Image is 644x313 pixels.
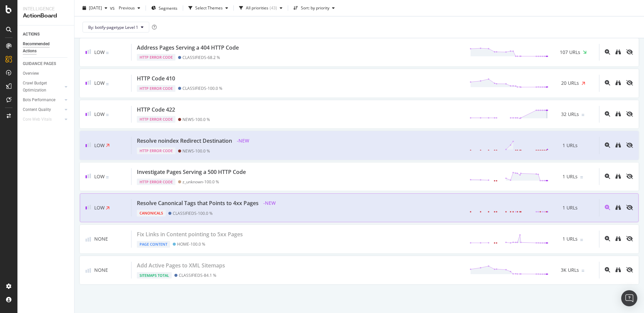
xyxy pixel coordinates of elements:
div: binoculars [615,111,621,117]
span: Low [94,49,105,55]
span: Low [94,111,105,117]
div: eye-slash [626,267,633,272]
div: HTTP Error Code [137,147,175,154]
div: HOME - 100.0 % [177,242,205,247]
div: ActionBoard [23,12,69,20]
div: ( 43 ) [270,6,277,10]
div: magnifying-glass-plus [605,49,610,55]
a: Bots Performance [23,97,63,104]
span: By: botify-pagetype Level 1 [88,24,138,30]
a: binoculars [615,204,621,211]
div: NEWS - 100.0 % [182,117,210,122]
div: Address Pages Serving a 404 HTTP Code [137,44,239,52]
span: Low [94,80,105,86]
span: 3K URLs [561,267,579,273]
span: Low [94,142,105,148]
a: binoculars [615,142,621,148]
div: Add Active Pages to XML Sitemaps [137,262,225,269]
img: Equal [106,83,109,85]
img: Equal [106,114,109,116]
div: binoculars [615,80,621,85]
a: Recommended Actions [23,41,69,55]
div: Select Themes [195,6,223,10]
a: Overview [23,70,69,77]
button: Segments [149,3,180,13]
span: Low [94,204,105,211]
span: - NEW [261,199,278,207]
div: Resolve noindex Redirect Destination [137,137,232,145]
span: - NEW [235,137,251,145]
div: Fix Links in Content pointing to 5xx Pages [137,231,243,238]
div: eye-slash [626,174,633,179]
div: CLASSIFIEDS - 68.2 % [182,55,220,60]
button: Sort: by priority [291,3,337,13]
div: Canonicals [137,210,166,216]
div: magnifying-glass-plus [605,111,610,117]
button: All priorities(43) [236,3,285,13]
button: Select Themes [186,3,231,13]
img: Equal [106,176,109,178]
img: Equal [580,176,583,178]
span: Segments [159,5,177,11]
div: HTTP Code 410 [137,75,175,82]
a: binoculars [615,236,621,242]
span: 1 URLs [562,142,578,149]
span: 107 URLs [560,49,580,56]
a: binoculars [615,49,621,55]
span: None [94,267,108,273]
div: eye-slash [626,205,633,210]
div: Core Web Vitals [23,116,52,123]
a: Content Quality [23,106,63,113]
a: binoculars [615,111,621,117]
span: Previous [116,5,135,11]
span: vs [110,5,116,11]
div: magnifying-glass-plus [605,205,610,210]
div: binoculars [615,236,621,241]
div: ACTIONS [23,31,40,38]
img: Equal [580,239,583,241]
a: ACTIONS [23,31,69,38]
div: Recommended Actions [23,41,63,55]
div: eye-slash [626,142,633,148]
div: Crawl Budget Optimization [23,80,58,94]
div: Resolve Canonical Tags that Points to 4xx Pages [137,199,259,207]
div: magnifying-glass-plus [605,142,610,148]
img: Equal [106,52,109,54]
span: 1 URLs [562,173,578,180]
div: HTTP Code 422 [137,106,175,114]
a: Crawl Budget Optimization [23,80,63,94]
div: Investigate Pages Serving a 500 HTTP Code [137,168,246,176]
div: All priorities [246,6,268,10]
span: 1 URLs [562,204,578,211]
div: binoculars [615,174,621,179]
div: CLASSIFIEDS - 100.0 % [173,211,213,216]
div: binoculars [615,267,621,272]
div: Page Content [137,241,170,248]
div: Sort: by priority [301,6,329,10]
div: HTTP Error Code [137,54,175,61]
img: Equal [582,114,584,116]
div: binoculars [615,49,621,55]
button: By: botify-pagetype Level 1 [83,22,149,33]
div: Intelligence [23,5,69,12]
div: eye-slash [626,80,633,85]
div: Bots Performance [23,97,55,104]
div: z_unknown - 100.0 % [182,179,219,184]
span: 2025 Aug. 27th [89,5,102,11]
span: Low [94,173,105,180]
span: 1 URLs [562,236,578,242]
div: CLASSIFIEDS - 84.1 % [179,273,216,278]
img: Equal [582,270,584,272]
div: Content Quality [23,106,51,113]
div: eye-slash [626,49,633,55]
div: NEWS - 100.0 % [182,148,210,153]
a: binoculars [615,80,621,86]
div: binoculars [615,205,621,210]
div: eye-slash [626,236,633,241]
button: [DATE] [80,3,110,13]
div: eye-slash [626,111,633,117]
span: 20 URLs [561,80,579,86]
div: HTTP Error Code [137,116,175,123]
div: magnifying-glass-plus [605,80,610,85]
div: binoculars [615,142,621,148]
